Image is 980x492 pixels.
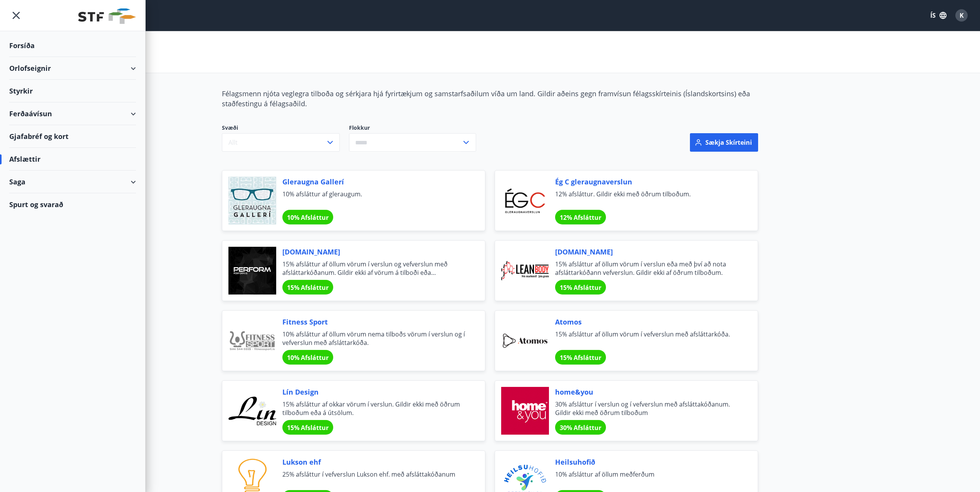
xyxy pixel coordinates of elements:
div: Ferðaávísun [9,102,136,125]
span: Allt [228,138,238,147]
div: Styrkir [9,80,136,102]
span: 30% Afsláttur [560,423,601,432]
span: Fitness Sport [282,317,467,327]
span: 12% Afsláttur [560,213,601,222]
span: Lín Design [282,387,467,397]
span: 15% afsláttur af okkar vörum í verslun. Gildir ekki með öðrum tilboðum eða á útsölum. [282,400,467,417]
button: menu [9,8,23,22]
span: 30% afsláttur í verslun og í vefverslun með afsláttakóðanum. Gildir ekki með öðrum tilboðum [555,400,739,417]
button: ÍS [926,8,951,22]
span: 12% afsláttur. Gildir ekki með öðrum tilboðum. [555,190,739,207]
span: 25% afsláttur í vefverslun Lukson ehf. með afsláttakóðanum [282,470,467,487]
span: K [960,11,964,20]
span: Ég C gleraugnaverslun [555,177,739,187]
span: 15% Afsláttur [287,423,329,432]
button: Sækja skírteini [690,133,758,152]
span: Gleraugna Gallerí [282,177,467,187]
div: Orlofseignir [9,57,136,80]
img: union_logo [78,8,136,24]
span: home&you [555,387,739,397]
span: Svæði [222,124,340,133]
div: Saga [9,171,136,193]
div: Afslættir [9,148,136,171]
span: 10% afsláttur af öllum meðferðum [555,470,739,487]
div: Spurt og svarað [9,193,136,216]
span: 10% afsláttur af öllum vörum nema tilboðs vörum í verslun og í vefverslun með afsláttarkóða. [282,330,467,347]
span: 15% Afsláttur [560,283,601,292]
span: 15% afsláttur af öllum vörum í verslun og vefverslun með afsláttarkóðanum. Gildir ekki af vörum á... [282,260,467,277]
span: Heilsuhofið [555,457,739,467]
span: 15% afsláttur af öllum vörum í verslun eða með því að nota afsláttarkóðann vefverslun. Gildir ekk... [555,260,739,277]
label: Flokkur [349,124,476,132]
span: 10% Afsláttur [287,353,329,362]
span: 15% Afsláttur [287,283,329,292]
div: Forsíða [9,34,136,57]
span: 15% Afsláttur [560,353,601,362]
span: 10% Afsláttur [287,213,329,222]
span: Atomos [555,317,739,327]
button: Allt [222,133,340,152]
span: [DOMAIN_NAME] [555,247,739,257]
span: Félagsmenn njóta veglegra tilboða og sérkjara hjá fyrirtækjum og samstarfsaðilum víða um land. Gi... [222,89,750,108]
span: [DOMAIN_NAME] [282,247,467,257]
div: Gjafabréf og kort [9,125,136,148]
button: K [952,6,971,25]
span: 10% afsláttur af gleraugum. [282,190,467,207]
span: Lukson ehf [282,457,467,467]
span: 15% afsláttur af öllum vörum í vefverslun með afsláttarkóða. [555,330,739,347]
